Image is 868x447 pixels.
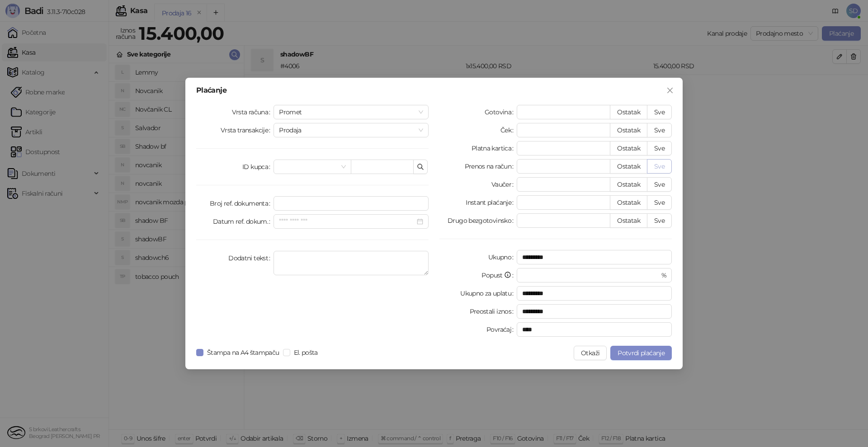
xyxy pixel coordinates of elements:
label: Dodatni tekst [228,251,274,265]
button: Sve [647,159,672,174]
button: Ostatak [610,141,647,155]
textarea: Dodatni tekst [274,251,429,275]
button: Sve [647,195,672,210]
label: Preostali iznos [470,304,517,319]
button: Ostatak [610,123,647,137]
label: Ukupno [488,250,517,264]
label: Instant plaćanje [466,195,517,210]
button: Ostatak [610,159,647,174]
label: ID kupca [242,160,274,174]
button: Ostatak [610,213,647,228]
label: Vaučer [491,177,517,192]
label: Popust [481,268,517,282]
button: Ostatak [610,195,647,210]
span: Štampa na A4 štampaču [203,348,283,358]
button: Sve [647,141,672,155]
button: Sve [647,105,672,119]
label: Vrsta transakcije [221,123,274,137]
button: Sve [647,213,672,228]
button: Sve [647,123,672,137]
label: Prenos na račun [465,159,517,174]
span: Potvrdi plaćanje [618,349,665,357]
label: Gotovina [485,105,517,119]
label: Drugo bezgotovinsko [448,213,517,228]
button: Sve [647,177,672,192]
label: Broj ref. dokumenta [210,196,274,211]
label: Ukupno za uplatu [460,286,517,301]
button: Close [663,83,677,98]
button: Otkaži [574,346,607,360]
span: Promet [279,105,423,119]
button: Ostatak [610,105,647,119]
div: Plaćanje [196,87,672,94]
input: Broj ref. dokumenta [274,196,429,211]
button: Potvrdi plaćanje [610,346,672,360]
label: Vrsta računa [232,105,274,119]
label: Datum ref. dokum. [213,214,274,229]
span: close [666,87,674,94]
input: Datum ref. dokum. [279,216,415,226]
span: Zatvori [663,87,677,94]
button: Ostatak [610,177,647,192]
label: Povraćaj [486,322,517,337]
label: Platna kartica [472,141,517,155]
label: Ček [500,123,517,137]
span: Prodaja [279,123,423,137]
span: El. pošta [290,348,321,358]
